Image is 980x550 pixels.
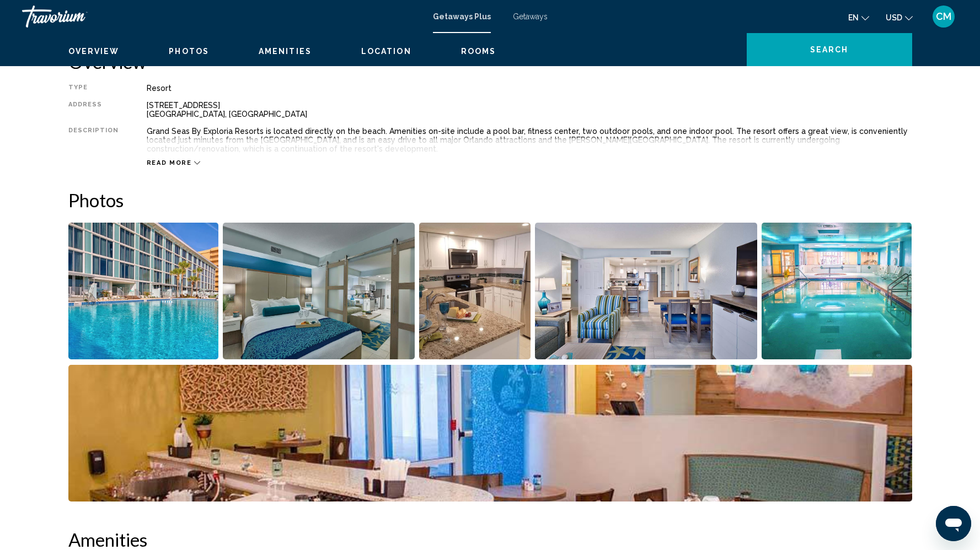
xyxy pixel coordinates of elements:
[535,222,757,360] button: Open full-screen image slider
[68,47,120,56] span: Overview
[886,13,902,22] span: USD
[810,46,849,55] span: Search
[147,159,192,166] span: Read more
[259,47,312,56] span: Amenities
[147,84,912,93] div: Resort
[936,11,951,22] span: CM
[68,364,912,502] button: Open full-screen image slider
[68,84,119,93] div: Type
[433,12,491,21] a: Getaways Plus
[361,46,411,56] button: Location
[513,12,548,21] a: Getaways
[68,46,120,56] button: Overview
[147,159,201,167] button: Read more
[147,101,912,118] div: [STREET_ADDRESS] [GEOGRAPHIC_DATA], [GEOGRAPHIC_DATA]
[259,46,312,56] button: Amenities
[68,189,912,211] h2: Photos
[169,47,209,56] span: Photos
[848,13,859,22] span: en
[848,9,869,25] button: Change language
[747,33,912,66] button: Search
[68,127,119,153] div: Description
[68,101,119,118] div: Address
[223,222,415,360] button: Open full-screen image slider
[22,6,422,28] a: Travorium
[461,47,496,56] span: Rooms
[68,222,219,360] button: Open full-screen image slider
[461,46,496,56] button: Rooms
[762,222,912,360] button: Open full-screen image slider
[886,9,913,25] button: Change currency
[169,46,209,56] button: Photos
[936,506,971,541] iframe: Button to launch messaging window
[147,127,912,153] div: Grand Seas By Exploria Resorts is located directly on the beach. Amenities on-site include a pool...
[419,222,531,360] button: Open full-screen image slider
[361,47,411,56] span: Location
[929,5,958,28] button: User Menu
